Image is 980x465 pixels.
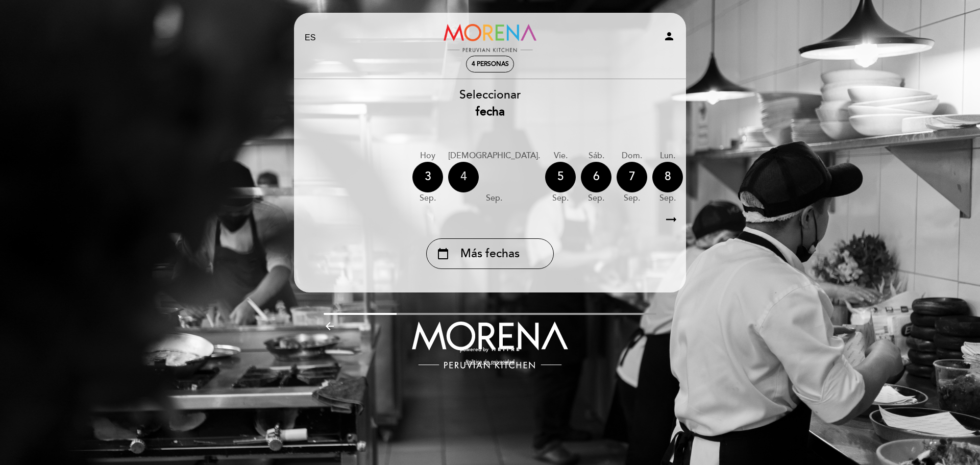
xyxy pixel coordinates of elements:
i: calendar_today [437,245,449,262]
span: powered by [460,346,488,353]
div: dom. [617,150,647,162]
div: sep. [412,192,443,204]
div: [DEMOGRAPHIC_DATA]. [448,150,540,162]
div: lun. [652,150,683,162]
a: powered by [460,346,520,353]
div: vie. [545,150,576,162]
div: 8 [652,162,683,192]
div: Hoy [412,150,443,162]
span: 4 personas [472,60,509,68]
img: MEITRE [491,347,520,352]
i: arrow_right_alt [664,209,679,231]
div: 5 [545,162,576,192]
b: fecha [476,105,505,119]
i: person [663,30,675,42]
div: sep. [617,192,647,204]
i: arrow_backward [324,320,336,332]
div: 4 [448,162,479,192]
div: sep. [545,192,576,204]
div: sáb. [581,150,611,162]
div: Seleccionar [293,87,687,120]
div: sep. [581,192,611,204]
div: 6 [581,162,611,192]
div: sep. [652,192,683,204]
div: 7 [617,162,647,192]
button: person [663,30,675,46]
a: Morena Peruvian Kitchen [426,24,554,52]
div: sep. [448,192,540,204]
a: Política de privacidad [465,358,514,365]
div: 3 [412,162,443,192]
span: Más fechas [460,246,520,262]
